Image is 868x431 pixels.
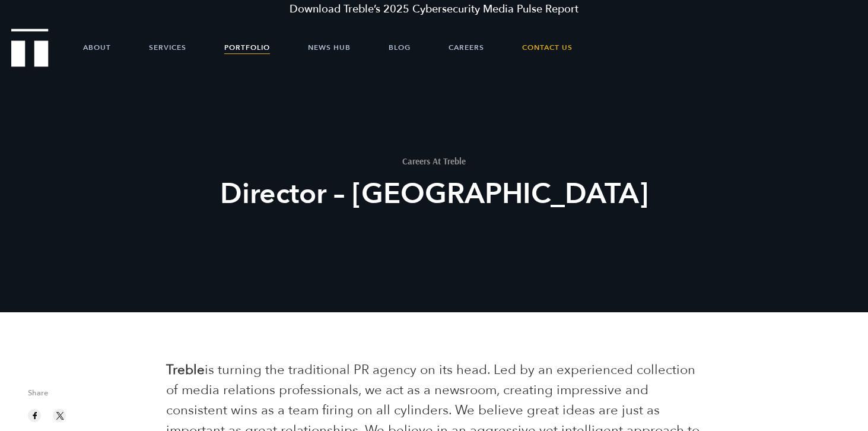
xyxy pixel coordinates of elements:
a: Contact Us [522,30,573,65]
a: News Hub [308,30,351,65]
b: Treble [166,361,205,379]
img: facebook sharing button [30,410,40,421]
a: Blog [389,30,411,65]
h1: Careers At Treble [215,157,653,166]
a: Services [149,30,186,65]
a: About [83,30,111,65]
a: Treble Homepage [12,30,47,66]
a: Careers [449,30,484,65]
span: Share [28,389,148,403]
a: Portfolio [224,30,270,65]
img: twitter sharing button [55,410,65,421]
h2: Director – [GEOGRAPHIC_DATA] [215,176,653,213]
img: Treble logo [11,28,49,66]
